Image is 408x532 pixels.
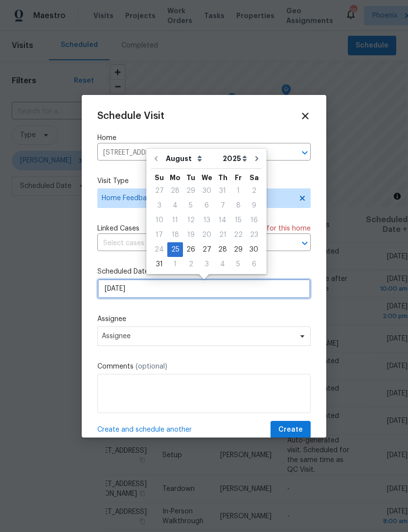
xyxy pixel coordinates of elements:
[151,184,167,198] div: 27
[230,228,246,242] div: Fri Aug 22 2025
[167,257,183,271] div: 1
[151,243,167,256] div: 24
[215,242,230,257] div: Thu Aug 28 2025
[230,257,246,271] div: 5
[246,228,262,242] div: Sat Aug 23 2025
[246,198,262,213] div: Sat Aug 09 2025
[230,228,246,242] div: 22
[183,228,199,242] div: 19
[97,145,283,161] input: Enter in an address
[167,213,183,228] div: Mon Aug 11 2025
[151,257,167,271] div: 31
[183,242,199,257] div: Tue Aug 26 2025
[167,184,183,198] div: 28
[97,111,164,121] span: Schedule Visit
[215,198,230,213] div: Thu Aug 07 2025
[151,213,167,228] div: Sun Aug 10 2025
[199,184,215,198] div: Wed Jul 30 2025
[246,257,262,272] div: Sat Sep 06 2025
[215,184,230,198] div: 31
[183,198,199,213] div: Tue Aug 05 2025
[199,213,215,227] div: 13
[151,213,167,227] div: 10
[102,332,294,340] span: Assignee
[246,243,262,256] div: 30
[97,279,311,299] input: M/D/YYYY
[151,198,167,213] div: Sun Aug 03 2025
[151,242,167,257] div: Sun Aug 24 2025
[199,213,215,228] div: Wed Aug 13 2025
[230,213,246,227] div: 15
[218,174,227,181] abbr: Thursday
[167,228,183,242] div: 18
[246,184,262,198] div: 2
[215,199,230,212] div: 7
[170,174,181,181] abbr: Monday
[246,184,262,198] div: Sat Aug 02 2025
[230,243,246,256] div: 29
[97,314,311,324] label: Assignee
[151,199,167,212] div: 3
[199,243,215,256] div: 27
[183,184,199,198] div: Tue Jul 29 2025
[199,242,215,257] div: Wed Aug 27 2025
[199,198,215,213] div: Wed Aug 06 2025
[230,257,246,272] div: Fri Sep 05 2025
[215,213,230,227] div: 14
[246,213,262,227] div: 16
[151,257,167,272] div: Sun Aug 31 2025
[97,236,283,251] input: Select cases
[298,236,312,250] button: Open
[155,174,164,181] abbr: Sunday
[249,174,259,181] abbr: Saturday
[183,257,199,272] div: Tue Sep 02 2025
[199,257,215,271] div: 3
[246,213,262,228] div: Sat Aug 16 2025
[183,257,199,271] div: 2
[202,174,212,181] abbr: Wednesday
[97,425,192,435] span: Create and schedule another
[215,257,230,272] div: Thu Sep 04 2025
[199,199,215,212] div: 6
[199,257,215,272] div: Wed Sep 03 2025
[183,199,199,212] div: 5
[97,176,311,186] label: Visit Type
[97,224,139,233] span: Linked Cases
[215,213,230,228] div: Thu Aug 14 2025
[167,257,183,272] div: Mon Sep 01 2025
[271,421,311,439] button: Create
[300,111,311,121] span: Close
[246,199,262,212] div: 9
[167,228,183,242] div: Mon Aug 18 2025
[149,149,163,168] button: Go to previous month
[167,213,183,227] div: 11
[151,228,167,242] div: Sun Aug 17 2025
[246,257,262,271] div: 6
[246,228,262,242] div: 23
[230,184,246,198] div: Fri Aug 01 2025
[230,199,246,212] div: 8
[215,228,230,242] div: Thu Aug 21 2025
[230,213,246,228] div: Fri Aug 15 2025
[183,213,199,228] div: Tue Aug 12 2025
[151,228,167,242] div: 17
[215,184,230,198] div: Thu Jul 31 2025
[215,257,230,271] div: 4
[215,243,230,256] div: 28
[199,228,215,242] div: Wed Aug 20 2025
[246,242,262,257] div: Sat Aug 30 2025
[235,174,242,181] abbr: Friday
[97,267,311,277] label: Scheduled Date
[167,243,183,256] div: 25
[220,151,249,166] select: Year
[183,213,199,227] div: 12
[167,198,183,213] div: Mon Aug 04 2025
[167,242,183,257] div: Mon Aug 25 2025
[230,242,246,257] div: Fri Aug 29 2025
[199,228,215,242] div: 20
[167,184,183,198] div: Mon Jul 28 2025
[230,184,246,198] div: 1
[186,174,195,181] abbr: Tuesday
[199,184,215,198] div: 30
[183,228,199,242] div: Tue Aug 19 2025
